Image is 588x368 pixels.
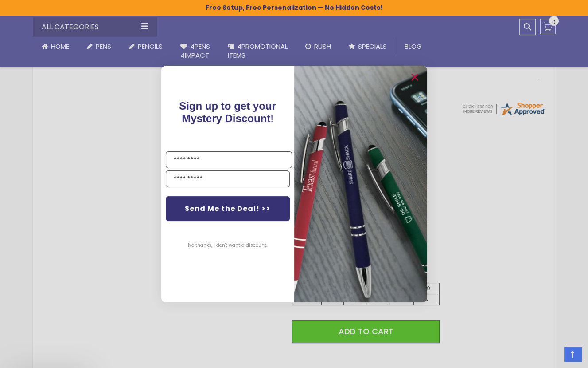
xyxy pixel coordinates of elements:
[183,234,272,257] button: No thanks, I don't want a discount.
[515,344,588,368] iframe: Google Customer Reviews
[179,100,276,124] span: !
[294,66,427,302] img: pop-up-image
[179,100,276,124] span: Sign up to get your Mystery Discount
[166,196,290,221] button: Send Me the Deal! >>
[408,70,422,84] button: Close dialog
